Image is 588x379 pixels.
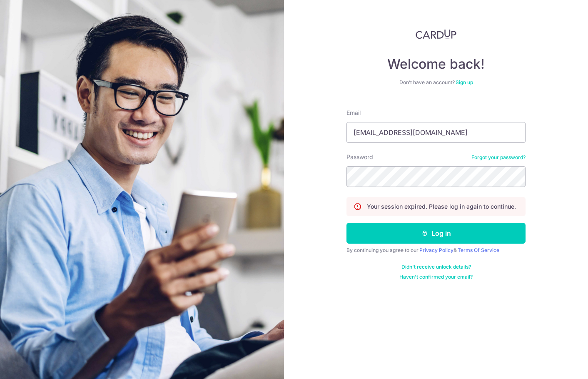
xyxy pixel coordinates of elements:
p: Your session expired. Please log in again to continue. [367,202,516,211]
div: By continuing you agree to our & [346,247,526,254]
input: Enter your Email [346,122,526,143]
label: Password [346,153,373,161]
a: Forgot your password? [471,154,526,161]
button: Log in [346,223,526,244]
img: CardUp Logo [416,29,456,39]
a: Didn't receive unlock details? [401,264,471,270]
a: Privacy Policy [419,247,453,253]
div: Don’t have an account? [346,79,526,86]
h4: Welcome back! [346,56,526,72]
label: Email [346,109,361,117]
a: Terms Of Service [458,247,499,253]
a: Sign up [456,79,473,85]
a: Haven't confirmed your email? [399,274,473,280]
